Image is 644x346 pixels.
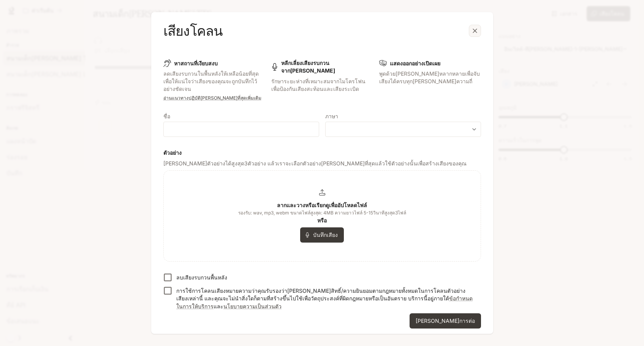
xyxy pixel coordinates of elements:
[271,78,366,92] font: รักษาระยะห่างที่เหมาะสมจากไมโครโฟนเพื่อป้องกันเสียงสะท้อนและเสียงระเบิด
[317,217,327,224] font: หรือ
[300,227,344,243] button: บันทึกเสียง
[390,60,440,67] font: แสดงออกอย่างเปิดเผย
[248,160,467,167] font: ตัวอย่าง แล้วเราจะเลือกตัวอย่าง[PERSON_NAME]ที่สุดแล้วใช้ตัวอย่างนั้นเพื่อสร้างเสียงของคุณ
[379,70,480,84] font: พูดด้วย[PERSON_NAME]หลากหลายเพื่อจับเสียงได้ครบทุก[PERSON_NAME]ความถี่
[395,210,398,216] font: 3
[364,210,373,216] font: 5-15
[281,60,335,74] font: หลีกเลี่ยงเสียงรบกวนจาก[PERSON_NAME]
[410,313,481,329] button: [PERSON_NAME]การต่อ
[163,113,170,119] font: ชื่อ
[313,232,338,238] font: บันทึกเสียง
[416,317,475,324] font: [PERSON_NAME]การต่อ
[238,210,354,216] font: รองรับ: wav, mp3, webm ขนาดไฟล์สูงสุด: 4MB ความยาว
[385,210,395,216] font: สูงสุด
[326,125,481,133] div: ​
[163,95,261,101] a: อ่านแนวทางปฏิบัติ[PERSON_NAME]ที่สุดเพิ่มเติม
[163,149,182,156] font: ตัวอย่าง
[163,22,223,40] font: เสียงโคลน
[163,160,244,167] font: [PERSON_NAME]ตัวอย่างได้สูงสุด
[176,295,473,309] a: ข้อกำหนดในการให้บริการ
[176,287,465,302] font: การใช้การโคลนเสียงหมายความว่าคุณรับรองว่า[PERSON_NAME]สิทธิ์/ความยินยอมตามกฎหมายทั้งหมดในการโคลนต...
[277,202,367,208] font: ลากและวางหรือเรียกดูเพื่ออัปโหลดไฟล์
[244,160,248,167] font: 3
[174,60,218,67] font: หาสถานที่เงียบสงบ
[398,210,406,216] font: ไฟล์
[176,274,227,281] font: ลบเสียงรบกวนพื้นหลัง
[214,303,223,309] font: และ
[223,303,282,309] a: นโยบายความเป็นส่วนตัว
[354,210,362,216] font: ไฟล์
[325,113,338,119] font: ภาษา
[163,70,259,92] font: ลดเสียงรบกวนในพื้นหลังให้เหลือน้อยที่สุดเพื่อให้แน่ใจว่าเสียงของคุณจะถูกบันทึกไว้อย่างชัดเจน
[373,210,385,216] font: วินาที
